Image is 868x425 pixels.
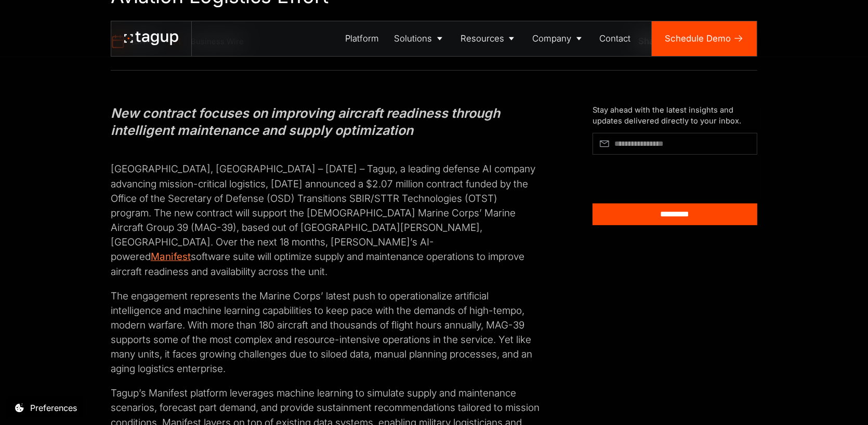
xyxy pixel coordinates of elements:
[592,21,638,56] a: Contact
[593,159,703,187] iframe: reCAPTCHA
[151,251,191,263] a: Manifest
[345,32,379,45] div: Platform
[593,105,757,126] div: Stay ahead with the latest insights and updates delivered directly to your inbox.
[665,32,731,45] div: Schedule Demo
[394,32,432,45] div: Solutions
[652,21,757,56] a: Schedule Demo
[30,402,77,414] div: Preferences
[111,289,541,377] p: The engagement represents the Marine Corps’ latest push to operationalize artificial intelligence...
[338,21,387,56] a: Platform
[453,21,524,56] a: Resources
[599,32,630,45] div: Contact
[593,133,757,225] form: Article Subscribe
[111,147,541,279] p: [GEOGRAPHIC_DATA], [GEOGRAPHIC_DATA] – [DATE] – Tagup, a leading defense AI company advancing mis...
[461,32,504,45] div: Resources
[387,21,453,56] a: Solutions
[524,21,591,56] a: Company
[532,32,571,45] div: Company
[111,105,500,138] em: New contract focuses on improving aircraft readiness through intelligent maintenance and supply o...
